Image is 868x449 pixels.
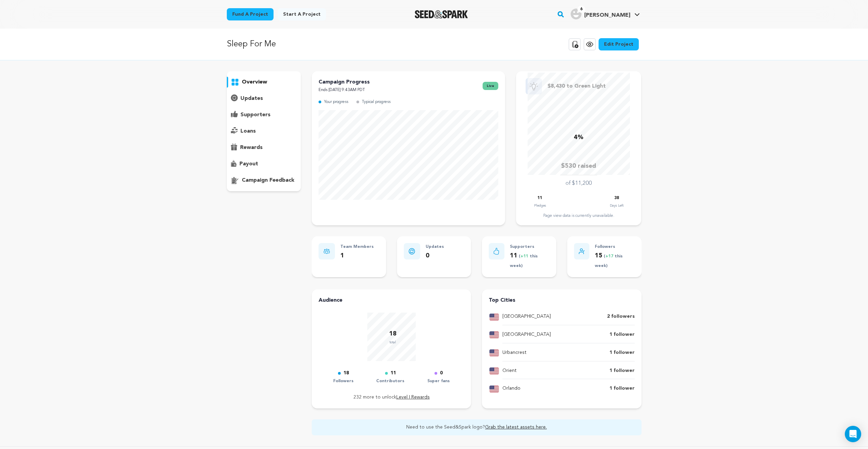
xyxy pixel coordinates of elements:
[523,213,634,219] div: Page view data is currently unavailable.
[609,331,635,339] p: 1 follower
[510,254,538,268] span: ( this week)
[609,349,635,357] p: 1 follower
[483,82,498,90] span: live
[389,339,397,346] p: total
[242,176,294,184] p: campaign feedback
[239,160,258,168] p: payout
[227,38,276,50] p: Sleep For Me
[605,254,615,258] span: +17
[426,243,444,251] p: Updates
[242,78,267,86] p: overview
[502,349,527,357] p: Urbancrest
[502,367,517,375] p: Orient
[595,243,634,251] p: Followers
[609,385,635,393] p: 1 follower
[227,8,274,20] a: Fund a project
[240,111,270,119] p: supporters
[577,6,585,13] span: 6
[391,369,396,377] p: 11
[333,377,354,385] p: Followers
[319,86,370,94] p: Ends [DATE] 9:43AM PDT
[489,296,634,304] h4: Top Cities
[240,144,263,152] p: rewards
[278,8,326,20] a: Start a project
[415,10,468,18] a: Seed&Spark Homepage
[440,369,443,377] p: 0
[502,313,551,321] p: [GEOGRAPHIC_DATA]
[316,423,637,432] p: Need to use the Seed&Spark logo?
[534,202,546,209] p: Pledges
[510,243,549,251] p: Supporters
[319,78,370,86] p: Campaign Progress
[574,133,584,143] p: 4%
[324,98,348,106] p: Your progress
[362,98,391,106] p: Typical progress
[227,142,301,153] button: rewards
[610,202,623,209] p: Days Left
[319,296,464,304] h4: Audience
[227,77,301,88] button: overview
[376,377,404,385] p: Contributors
[520,254,530,258] span: +11
[396,395,430,400] a: Level I Rewards
[426,251,444,261] p: 0
[240,94,263,103] p: updates
[538,194,542,202] p: 11
[565,179,592,188] p: of $11,200
[340,251,374,261] p: 1
[569,7,641,19] a: Vincent R.'s Profile
[343,369,349,377] p: 18
[609,367,635,375] p: 1 follower
[319,393,464,402] p: 232 more to unlock
[595,254,623,268] span: ( this week)
[227,159,301,169] button: payout
[502,385,520,393] p: Orlando
[227,126,301,137] button: loans
[599,38,639,50] a: Edit Project
[227,109,301,120] button: supporters
[845,426,861,442] div: Open Intercom Messenger
[227,93,301,104] button: updates
[607,313,635,321] p: 2 followers
[415,10,468,18] img: Seed&Spark Logo Dark Mode
[510,251,549,271] p: 11
[485,425,547,430] a: Grab the latest assets here.
[584,13,630,18] span: [PERSON_NAME]
[569,7,641,21] span: Vincent R.'s Profile
[340,243,374,251] p: Team Members
[502,331,551,339] p: [GEOGRAPHIC_DATA]
[427,377,450,385] p: Super fans
[571,9,630,19] div: Vincent R.'s Profile
[571,9,582,19] img: user.png
[389,329,397,339] p: 18
[595,251,634,271] p: 15
[227,175,301,186] button: campaign feedback
[614,194,619,202] p: 38
[240,127,256,135] p: loans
